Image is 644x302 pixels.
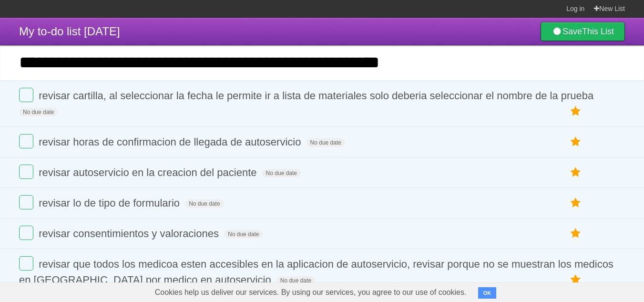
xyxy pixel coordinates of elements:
label: Star task [567,104,585,119]
label: Done [19,88,33,102]
button: OK [478,287,497,299]
label: Done [19,256,33,271]
span: revisar autoservicio en la creacion del paciente [39,167,259,178]
span: No due date [185,199,224,208]
label: Star task [567,272,585,288]
label: Done [19,134,33,148]
span: revisar consentimientos y valoraciones [39,228,221,240]
b: This List [582,27,614,36]
span: revisar horas de confirmacion de llegada de autoservicio [39,136,303,148]
span: My to-do list [DATE] [19,25,120,38]
label: Done [19,165,33,179]
span: revisar cartilla, al seleccionar la fecha le permite ir a lista de materiales solo deberia selecc... [39,90,596,102]
a: SaveThis List [541,22,625,41]
label: Star task [567,134,585,150]
span: revisar que todos los medicoa esten accesibles en la aplicacion de autoservicio, revisar porque n... [19,258,613,286]
label: Done [19,226,33,240]
label: Star task [567,226,585,241]
label: Star task [567,165,585,180]
span: No due date [224,230,263,239]
span: No due date [276,276,315,285]
label: Done [19,195,33,209]
label: Star task [567,195,585,211]
span: No due date [262,169,301,177]
span: revisar lo de tipo de formulario [39,197,182,209]
span: Cookies help us deliver our services. By using our services, you agree to our use of cookies. [145,283,476,302]
span: No due date [19,108,58,116]
span: No due date [307,138,345,147]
